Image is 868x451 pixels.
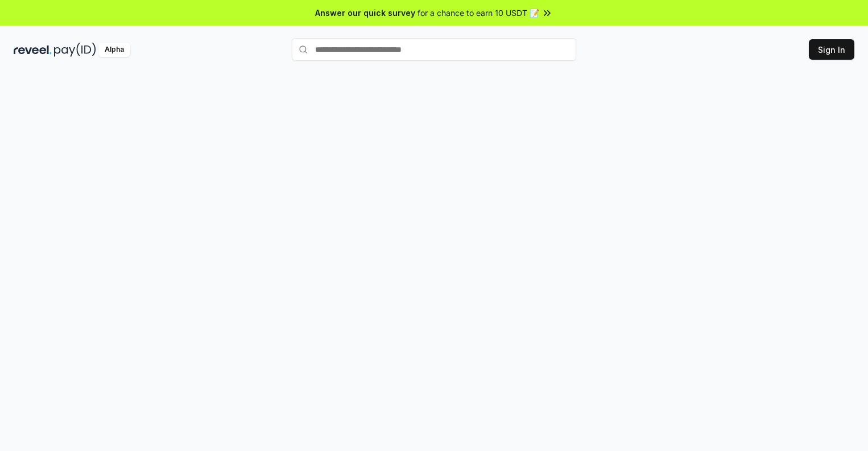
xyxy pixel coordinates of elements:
[54,43,96,57] img: pay_id
[14,43,52,57] img: reveel_dark
[98,43,130,57] div: Alpha
[315,7,415,19] span: Answer our quick survey
[809,39,854,60] button: Sign In
[418,7,539,19] span: for a chance to earn 10 USDT 📝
